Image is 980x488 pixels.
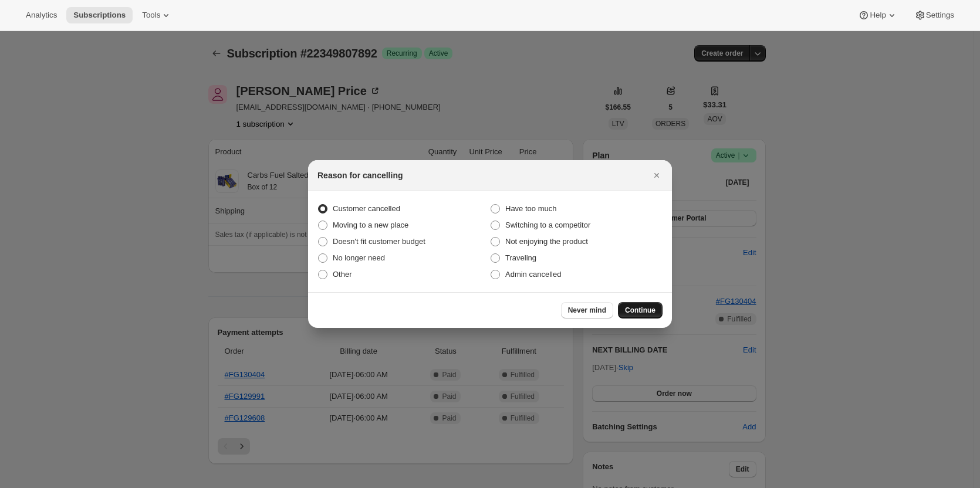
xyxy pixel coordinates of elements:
span: Customer cancelled [333,204,400,213]
span: No longer need [333,253,385,262]
span: Never mind [568,306,606,315]
button: Tools [135,7,179,23]
button: Subscriptions [66,7,133,23]
span: Traveling [505,253,536,262]
span: Other [333,270,352,279]
h2: Reason for cancelling [317,170,403,181]
button: Settings [907,7,961,23]
button: Continue [618,302,663,318]
button: Analytics [19,7,64,23]
button: Help [851,7,904,23]
span: Switching to a competitor [505,221,590,229]
span: Doesn't fit customer budget [333,237,425,246]
button: Never mind [561,302,613,318]
span: Tools [142,11,160,20]
span: Help [870,11,886,20]
span: Have too much [505,204,556,213]
span: Moving to a new place [333,221,408,229]
span: Not enjoying the product [505,237,588,246]
span: Subscriptions [73,11,126,20]
span: Continue [625,306,655,315]
span: Settings [926,11,954,20]
span: Admin cancelled [505,270,561,279]
span: Analytics [26,11,57,20]
button: Close [648,167,665,184]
